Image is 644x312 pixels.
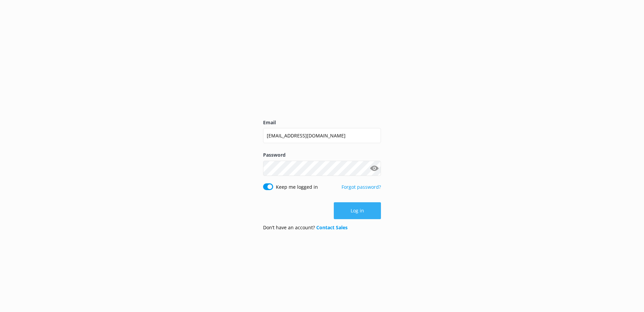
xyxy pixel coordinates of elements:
p: Don’t have an account? [263,224,348,231]
label: Keep me logged in [276,183,318,191]
button: Log in [334,202,381,219]
label: Email [263,119,381,126]
a: Forgot password? [342,184,381,190]
input: user@emailaddress.com [263,128,381,143]
a: Contact Sales [316,224,348,231]
label: Password [263,151,381,159]
button: Show password [367,161,381,175]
